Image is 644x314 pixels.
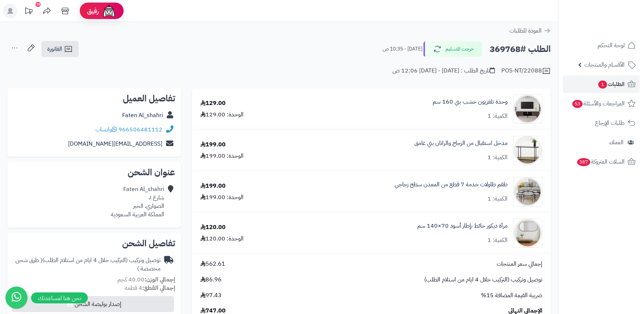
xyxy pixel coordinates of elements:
strong: إجمالي الوزن: [144,275,175,284]
div: الوحدة: 120.00 [200,235,244,243]
span: المراجعات والأسئلة [572,98,625,109]
a: 966506481112 [118,125,162,134]
span: 53 [572,100,583,108]
span: توصيل وتركيب (التركيب خلال 4 ايام من استلام الطلب) [424,276,542,284]
a: واتساب [95,125,117,134]
span: الفاتورة [47,45,62,53]
a: Faten Al_shahri [122,111,163,120]
span: لوحة التحكم [598,40,625,51]
a: مدخل استقبال من الزجاج والراتان بني غامق [414,139,508,147]
div: الكمية: 1 [487,153,508,162]
div: 129.00 [200,99,226,108]
small: [DATE] - 10:35 ص [383,45,422,53]
div: الوحدة: 199.00 [200,152,244,160]
h2: عنوان الشحن [13,168,175,177]
div: POS-NT/22088 [501,67,551,75]
span: الطلبات [598,79,625,89]
span: ضريبة القيمة المضافة 15% [481,291,542,300]
span: 387 [577,158,590,166]
a: طقم طاولات خدمة 7 قطع من المعدن سطح زجاجي [395,180,508,189]
h2: تفاصيل العميل [13,94,175,103]
div: الوحدة: 199.00 [200,193,244,202]
span: رفيق [87,7,99,15]
a: المراجعات والأسئلة53 [563,95,640,112]
div: الكمية: 1 [487,195,508,203]
h2: تفاصيل الشحن [13,239,175,248]
div: الكمية: 1 [487,112,508,120]
img: 1753786237-1-90x90.jpg [513,218,542,248]
a: السلات المتروكة387 [563,153,640,171]
h2: الطلب #369768 [490,42,551,57]
a: لوحة التحكم [563,37,640,54]
img: 1754220764-220602020552-90x90.jpg [513,177,542,206]
small: 4 قطعة [125,284,175,292]
a: العودة للطلبات [509,26,551,35]
span: طلبات الإرجاع [595,118,625,128]
span: العملاء [609,137,624,147]
span: السلات المتروكة [576,157,625,167]
a: طلبات الإرجاع [563,114,640,132]
span: 97.43 [200,291,222,300]
a: [EMAIL_ADDRESS][DOMAIN_NAME] [68,139,162,148]
a: تحديثات المنصة [19,4,38,20]
img: 1751871525-1-90x90.jpg [513,136,542,165]
span: العودة للطلبات [509,26,542,35]
div: تاريخ الطلب : [DATE] - [DATE] 12:06 ص [392,67,495,75]
span: الأقسام والمنتجات [584,60,625,70]
div: 199.00 [200,141,226,149]
div: الوحدة: 129.00 [200,111,244,119]
span: إجمالي سعر المنتجات [497,260,542,268]
img: ai-face.png [102,4,116,18]
button: خرجت للتسليم [423,41,482,57]
small: 40.00 كجم [117,275,175,284]
img: 1750492780-220601011456-90x90.jpg [513,94,542,124]
span: 1 [598,81,607,89]
div: 10 [35,2,41,7]
span: ( طرق شحن مخصصة ) [15,256,161,273]
a: وحدة تلفزيون خشب بني 160 سم [433,98,508,106]
button: إصدار بوليصة الشحن [12,296,174,312]
strong: إجمالي القطع: [142,284,175,292]
div: الكمية: 1 [487,236,508,244]
a: الطلبات1 [563,75,640,93]
a: الفاتورة [41,41,79,57]
div: 199.00 [200,182,226,190]
span: 86.96 [200,276,222,284]
div: 120.00 [200,223,226,232]
div: Faten Al_shahri شارع ١، الصواري، الخبر المملكة العربية السعودية [111,185,164,218]
div: توصيل وتركيب (التركيب خلال 4 ايام من استلام الطلب) [13,256,161,273]
a: مرآة ديكور حائط بإطار أسود 70×140 سم [417,222,508,230]
span: 562.61 [200,260,225,268]
a: العملاء [563,134,640,151]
